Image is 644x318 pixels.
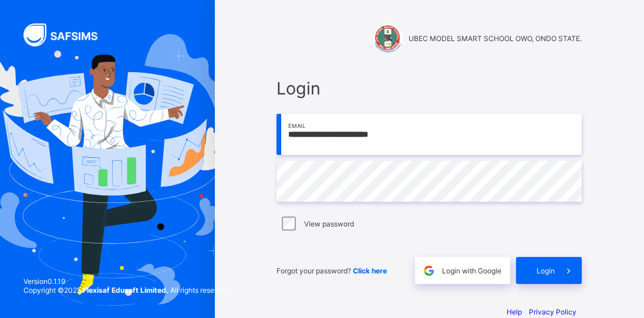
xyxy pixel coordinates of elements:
[23,277,231,286] span: Version 0.1.19
[537,266,555,275] span: Login
[83,286,168,295] strong: Flexisaf Edusoft Limited.
[529,307,576,316] a: Privacy Policy
[23,286,231,295] span: Copyright © 2025 All rights reserved.
[409,34,582,43] span: UBEC MODEL SMART SCHOOL OWO, ONDO STATE.
[277,78,582,99] span: Login
[442,266,501,275] span: Login with Google
[23,23,112,46] img: SAFSIMS Logo
[422,264,436,278] img: google.396cfc9801f0270233282035f929180a.svg
[507,307,522,316] a: Help
[304,219,354,228] label: View password
[353,266,387,275] a: Click here
[277,266,387,275] span: Forgot your password?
